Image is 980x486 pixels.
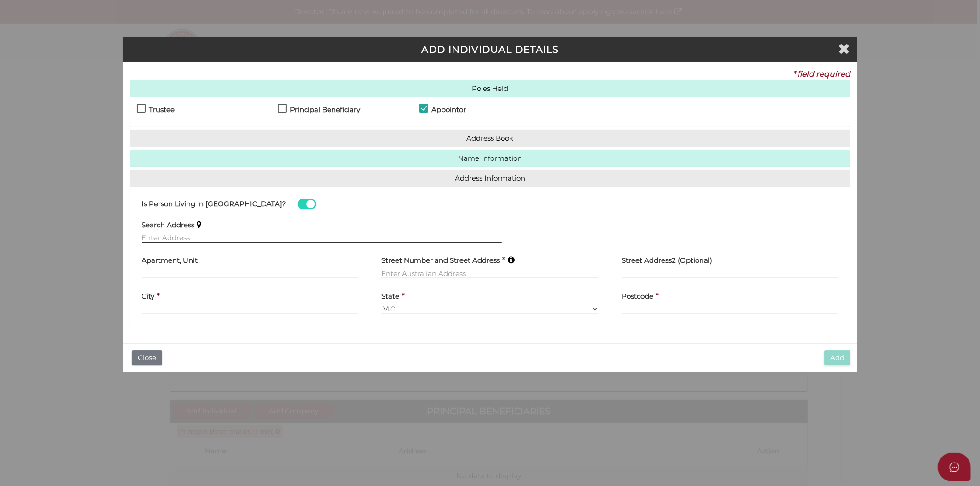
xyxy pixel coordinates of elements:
input: Enter Address [142,233,502,243]
a: Address Information [137,175,844,182]
h4: Search Address [142,221,194,229]
h4: Street Number and Street Address [381,257,500,265]
a: Name Information [137,155,844,163]
input: Enter Australian Address [381,268,599,278]
h4: Is Person Living in [GEOGRAPHIC_DATA]? [142,200,286,208]
button: Add [824,350,850,366]
button: Close [132,350,162,366]
h4: City [142,293,154,300]
h4: Apartment, Unit [142,257,198,265]
i: Keep typing in your address(including suburb) until it appears [508,256,515,264]
i: Keep typing in your address(including suburb) until it appears [197,220,201,228]
button: Open asap [938,453,971,481]
h4: Street Address2 (Optional) [622,257,712,265]
h4: Postcode [622,293,653,300]
h4: State [381,293,399,300]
